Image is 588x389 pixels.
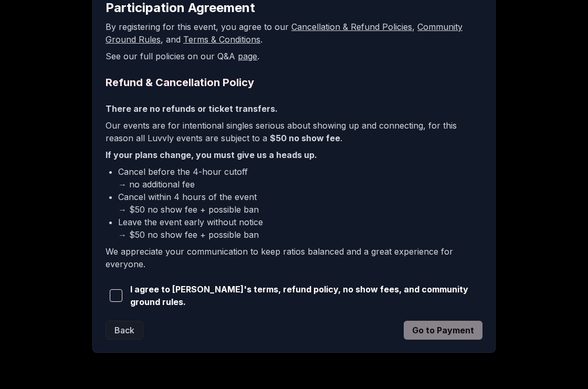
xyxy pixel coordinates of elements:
[106,321,143,340] button: Back
[118,191,482,216] li: Cancel within 4 hours of the event → $50 no show fee + possible ban
[270,133,340,143] b: $50 no show fee
[118,216,482,241] li: Leave the event early without notice → $50 no show fee + possible ban
[291,22,412,32] a: Cancellation & Refund Policies
[106,245,482,270] p: We appreciate your communication to keep ratios balanced and a great experience for everyone.
[106,20,482,46] p: By registering for this event, you agree to our , , and .
[118,165,482,191] li: Cancel before the 4-hour cutoff → no additional fee
[106,50,482,62] p: See our full policies on our Q&A .
[130,283,482,308] span: I agree to [PERSON_NAME]'s terms, refund policy, no show fees, and community ground rules.
[106,149,482,161] p: If your plans change, you must give us a heads up.
[238,51,257,61] a: page
[106,102,482,115] p: There are no refunds or ticket transfers.
[106,75,482,90] h2: Refund & Cancellation Policy
[183,34,260,45] a: Terms & Conditions
[106,119,482,144] p: Our events are for intentional singles serious about showing up and connecting, for this reason a...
